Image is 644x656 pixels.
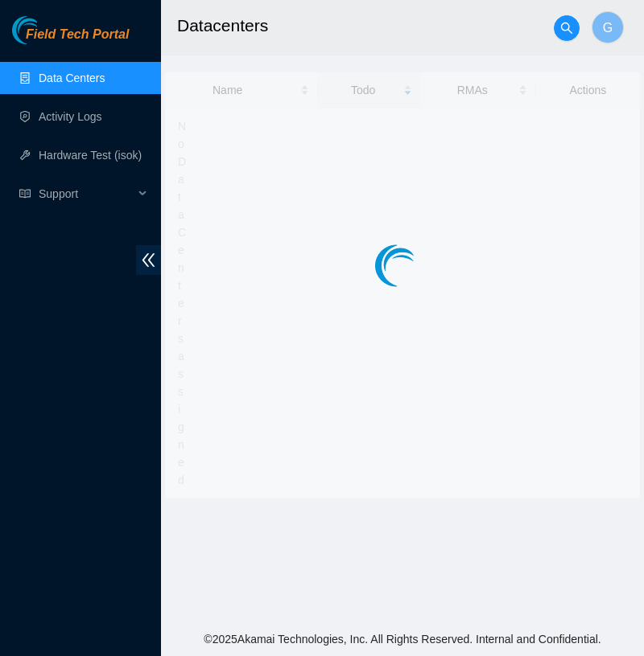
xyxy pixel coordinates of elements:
[39,110,102,123] a: Activity Logs
[555,22,579,35] span: search
[26,27,129,43] span: Field Tech Portal
[12,29,129,50] a: Akamai TechnologiesField Tech Portal
[592,11,624,43] button: G
[136,245,161,275] span: double-left
[161,622,644,656] footer: © 2025 Akamai Technologies, Inc. All Rights Reserved. Internal and Confidential.
[39,72,105,84] a: Data Centers
[12,16,81,44] img: Akamai Technologies
[39,178,134,210] span: Support
[39,149,142,162] a: Hardware Test (isok)
[603,18,613,38] span: G
[554,15,580,41] button: search
[19,188,31,199] span: read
